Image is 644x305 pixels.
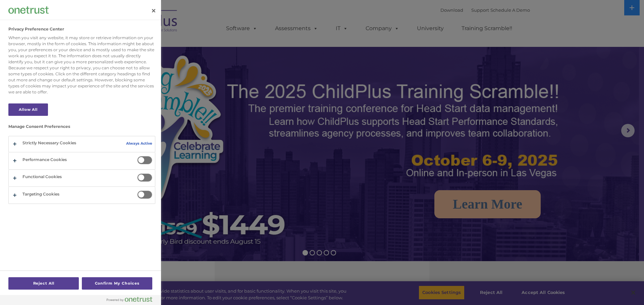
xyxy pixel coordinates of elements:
div: Company Logo [8,3,49,17]
a: Powered by OneTrust Opens in a new Tab [107,297,158,305]
button: Confirm My Choices [82,277,152,290]
img: Powered by OneTrust Opens in a new Tab [107,297,152,302]
span: Phone number [93,72,122,77]
h2: Privacy Preference Center [8,27,64,31]
button: Close [146,3,161,18]
button: Reject All [8,277,79,290]
div: When you visit any website, it may store or retrieve information on your browser, mostly in the f... [8,35,155,95]
img: Company Logo [8,6,49,13]
button: Allow All [8,103,48,116]
h3: Manage Consent Preferences [8,124,155,132]
span: Last name [93,44,114,49]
